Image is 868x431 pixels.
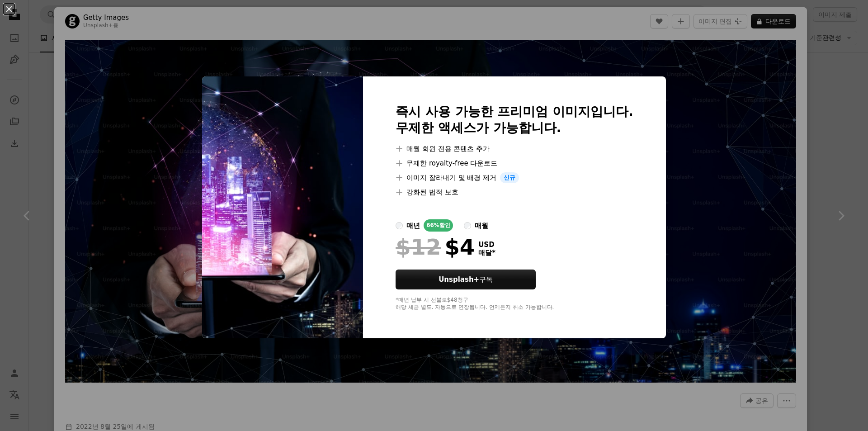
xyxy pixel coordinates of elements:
input: 매월 [464,222,471,229]
span: $12 [396,235,441,259]
div: 66% 할인 [424,219,453,232]
div: 매월 [475,220,488,231]
button: Unsplash+구독 [396,270,536,289]
strong: Unsplash+ [439,275,479,284]
input: 매년66%할인 [396,222,403,229]
span: 신규 [500,172,519,183]
div: 매년 [406,220,420,231]
div: $4 [396,235,475,259]
div: *매년 납부 시 선불로 $48 청구 해당 세금 별도. 자동으로 연장됩니다. 언제든지 취소 가능합니다. [396,297,633,311]
li: 무제한 royalty-free 다운로드 [396,158,633,169]
img: premium_photo-1661421687248-7bb863c60723 [202,76,363,338]
li: 이미지 잘라내기 및 배경 제거 [396,172,633,183]
span: USD [478,241,495,249]
h2: 즉시 사용 가능한 프리미엄 이미지입니다. 무제한 액세스가 가능합니다. [396,104,633,136]
li: 매월 회원 전용 콘텐츠 추가 [396,143,633,154]
li: 강화된 법적 보호 [396,187,633,198]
